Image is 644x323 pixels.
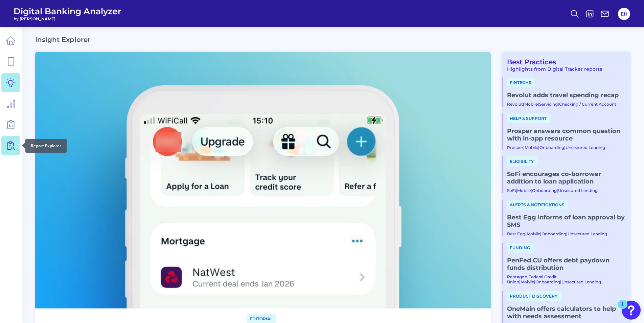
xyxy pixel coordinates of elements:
[507,231,525,236] a: Best Egg
[566,231,568,236] span: |
[507,156,537,166] span: Eligibility
[507,102,523,107] a: Revolut
[507,145,523,150] a: Prosper
[507,91,625,99] a: Revolut adds travel spending recap​
[521,279,534,284] a: Mobile
[531,188,532,193] span: |
[507,201,568,208] a: Alerts & Notifications
[247,315,276,322] a: Editorial
[507,291,561,301] span: Product discovery
[507,170,625,185] a: SoFi encourages co-borrower addition to loan application
[568,231,607,236] a: Unsecured Lending
[540,231,542,236] span: |
[35,52,491,308] img: bannerImg
[507,257,625,272] a: PenFed CU offers debt paydown funds distribution
[535,279,560,284] a: Onboarding
[525,231,527,236] span: |
[542,231,566,236] a: Onboarding
[618,8,630,20] button: EH
[538,102,539,107] span: |
[507,127,625,142] a: Prosper answers common question with in-app resource
[532,188,557,193] a: Onboarding
[564,145,566,150] span: |
[507,305,625,320] a: OneMain offers calculators to help with needs assessment
[507,158,537,164] a: Eligibility
[621,304,624,313] div: 1
[538,145,539,150] span: |
[507,188,516,193] a: SoFi
[507,200,568,210] span: Alerts & Notifications
[507,244,534,251] a: Funding
[539,145,564,150] a: Onboarding
[14,16,121,21] span: by [PERSON_NAME]
[622,301,641,320] button: Open Resource Center, 1 new notification
[507,78,535,87] span: Fintechs
[507,79,535,85] a: Fintechs
[35,36,90,44] h2: Insight Explorer
[557,188,558,193] span: |
[502,58,556,66] a: Best Practices
[507,293,561,299] a: Product discovery
[525,145,538,150] a: Mobile
[523,102,524,107] span: |
[534,279,535,284] span: |
[519,279,521,284] span: |
[539,102,558,107] a: Servicing
[517,188,531,193] a: Mobile
[507,243,534,253] span: Funding
[507,115,550,121] a: Help & Support
[558,188,598,193] a: Unsecured Lending
[524,102,538,107] a: Mobile
[507,274,557,284] a: Pentagon Federal Credit Union
[566,145,605,150] a: Unsecured Lending
[507,214,625,229] a: Best Egg informs of loan approval by SMS
[25,139,67,153] div: Report Explorer
[560,279,561,284] span: |
[516,188,517,193] span: |
[523,145,525,150] span: |
[14,6,121,16] span: Digital Banking Analyzer
[507,113,550,123] span: Help & Support
[561,279,601,284] a: Unsecured Lending
[558,102,559,107] span: |
[527,231,540,236] a: Mobile
[559,102,616,107] a: Checking / Current Account
[502,66,625,72] div: Highlights from Digital Tracker reports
